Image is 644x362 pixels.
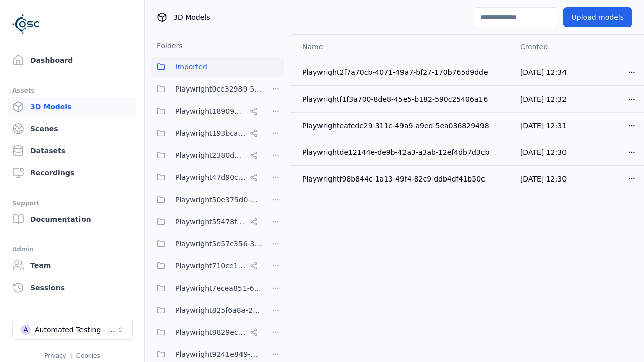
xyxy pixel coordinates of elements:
div: Playwrightf98b844c-1a13-49f4-82c9-ddb4df41b50c [302,174,504,184]
span: Playwright9241e849-7ba1-474f-9275-02cfa81d37fc [175,348,262,360]
th: Created [512,35,579,59]
a: Cookies [76,352,100,359]
div: A [21,325,31,335]
a: Datasets [8,141,136,161]
h3: Folders [151,41,183,51]
div: Support [12,197,132,209]
button: Upload models [563,7,632,27]
th: Name [290,35,512,59]
div: Playwrightf1f3a700-8de8-45e5-b182-590c25406a16 [302,94,504,104]
a: 3D Models [8,97,136,117]
a: Dashboard [8,50,136,70]
span: Playwright7ecea851-649a-419a-985e-fcff41a98b20 [175,282,262,294]
button: Playwright47d90cf2-c635-4353-ba3b-5d4538945666 [151,167,262,188]
button: Imported [151,57,284,77]
button: Playwright18909032-8d07-45c5-9c81-9eec75d0b16b [151,101,262,121]
div: Playwrightde12144e-de9b-42a3-a3ab-12ef4db7d3cb [302,147,504,157]
button: Playwright2380d3f5-cebf-494e-b965-66be4d67505e [151,145,262,165]
a: Recordings [8,163,136,183]
button: Playwright5d57c356-39f7-47ed-9ab9-d0409ac6cddc [151,234,262,254]
button: Playwright825f6a8a-2a7a-425c-94f7-650318982f69 [151,300,262,320]
span: [DATE] 12:30 [520,148,567,156]
button: Select a workspace [12,320,133,340]
span: 3D Models [173,12,210,22]
button: Playwright55478f86-28dc-49b8-8d1f-c7b13b14578c [151,212,262,232]
span: Playwright50e375d0-6f38-48a7-96e0-b0dcfa24b72f [175,194,262,206]
button: Playwright50e375d0-6f38-48a7-96e0-b0dcfa24b72f [151,190,262,210]
span: Playwright710ce123-85fd-4f8c-9759-23c3308d8830 [175,260,246,272]
span: Playwright2380d3f5-cebf-494e-b965-66be4d67505e [175,149,246,161]
span: [DATE] 12:32 [520,95,567,103]
span: | [70,352,72,359]
a: Privacy [44,352,66,359]
span: [DATE] 12:30 [520,175,567,183]
span: Playwright55478f86-28dc-49b8-8d1f-c7b13b14578c [175,216,246,228]
a: Documentation [8,209,136,229]
div: Playwrighteafede29-311c-49a9-a9ed-5ea036829498 [302,121,504,131]
a: Team [8,255,136,276]
span: Playwright5d57c356-39f7-47ed-9ab9-d0409ac6cddc [175,238,262,250]
div: Playwright2f7a70cb-4071-49a7-bf27-170b765d9dde [302,67,504,77]
button: Playwright710ce123-85fd-4f8c-9759-23c3308d8830 [151,256,262,276]
img: Logo [12,10,40,38]
div: Assets [12,84,132,97]
span: Playwright18909032-8d07-45c5-9c81-9eec75d0b16b [175,105,246,117]
span: Playwright47d90cf2-c635-4353-ba3b-5d4538945666 [175,171,246,184]
button: Playwright8829ec83-5e68-4376-b984-049061a310ed [151,322,262,342]
a: Scenes [8,119,136,139]
div: Admin [12,243,132,255]
button: Playwright7ecea851-649a-419a-985e-fcff41a98b20 [151,278,262,298]
span: [DATE] 12:34 [520,68,567,76]
button: Playwright0ce32989-52d0-45cf-b5b9-59d5033d313a [151,79,262,99]
span: [DATE] 12:31 [520,122,567,130]
span: Imported [175,61,207,73]
span: Playwright193bca0e-57fa-418d-8ea9-45122e711dc7 [175,127,246,139]
span: Playwright8829ec83-5e68-4376-b984-049061a310ed [175,326,246,338]
a: Sessions [8,278,136,298]
div: Automated Testing - Playwright [35,325,116,335]
span: Playwright825f6a8a-2a7a-425c-94f7-650318982f69 [175,304,262,316]
span: Playwright0ce32989-52d0-45cf-b5b9-59d5033d313a [175,83,262,95]
button: Playwright193bca0e-57fa-418d-8ea9-45122e711dc7 [151,123,262,143]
